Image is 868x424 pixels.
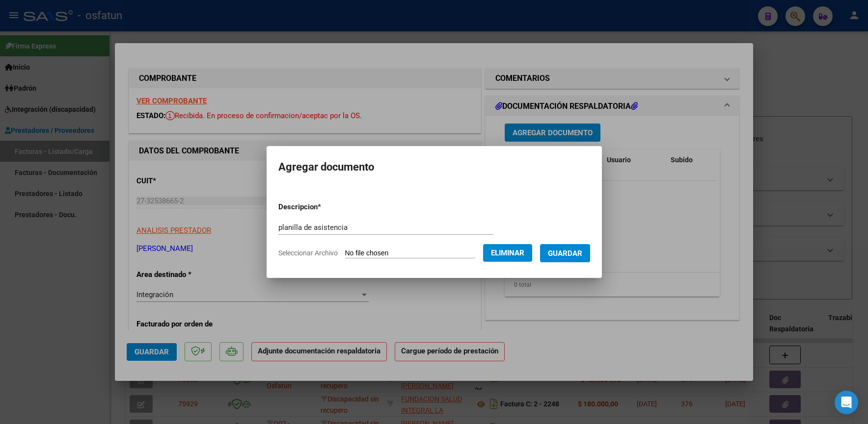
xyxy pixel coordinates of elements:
h2: Agregar documento [278,158,590,176]
span: Eliminar [491,249,524,257]
div: Open Intercom Messenger [835,391,858,414]
span: Seleccionar Archivo [278,249,338,257]
p: Descripcion [278,201,372,213]
span: Guardar [548,249,582,258]
button: Eliminar [483,244,532,262]
button: Guardar [540,244,590,262]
